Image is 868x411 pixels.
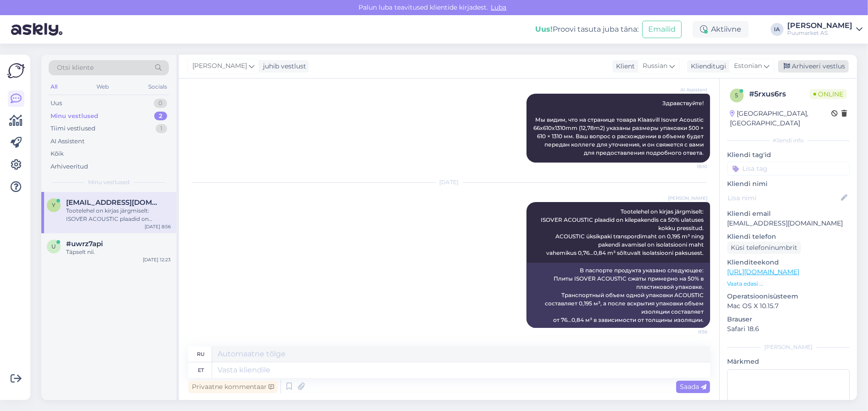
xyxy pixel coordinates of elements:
[50,112,98,121] div: Minu vestlused
[673,328,707,335] span: 8:56
[188,381,278,393] div: Privaatne kommentaar
[810,89,847,99] span: Online
[727,162,850,175] input: Lisa tag
[7,62,25,79] img: Askly Logo
[778,60,849,73] div: Arhiveeri vestlus
[188,178,710,186] div: [DATE]
[488,3,510,11] span: Luba
[541,208,705,256] span: Tootelehel on kirjas järgmiselt: ISOVER ACOUSTIC plaadid on kilepakendis ca 50% ulatuses kokku pr...
[727,280,850,288] p: Vaata edasi ...
[642,21,682,38] button: Emailid
[50,162,88,171] div: Arhiveeritud
[668,195,707,202] span: [PERSON_NAME]
[687,62,726,71] div: Klienditugi
[52,202,56,208] span: y
[95,81,111,93] div: Web
[146,81,169,93] div: Socials
[727,292,850,301] p: Operatsioonisüsteem
[727,357,850,366] p: Märkmed
[197,346,205,362] div: ru
[727,136,850,145] div: Kliendi info
[673,86,707,93] span: AI Assistent
[50,137,84,146] div: AI Assistent
[143,256,171,263] div: [DATE] 12:23
[727,301,850,311] p: Mac OS X 10.15.7
[50,124,95,133] div: Tiimi vestlused
[145,223,171,230] div: [DATE] 8:56
[727,258,850,267] p: Klienditeekond
[154,112,167,121] div: 2
[612,62,635,71] div: Klient
[88,178,129,186] span: Minu vestlused
[727,343,850,351] div: [PERSON_NAME]
[727,150,850,160] p: Kliendi tag'id
[727,324,850,334] p: Safari 18.6
[198,362,204,378] div: et
[156,124,167,133] div: 1
[734,61,762,71] span: Estonian
[771,23,784,36] div: IA
[735,92,739,99] span: 5
[693,21,749,38] div: Aktiivne
[787,22,852,29] div: [PERSON_NAME]
[727,242,801,254] div: Küsi telefoninumbrit
[787,22,862,37] a: [PERSON_NAME]Puumarket AS
[154,99,167,108] div: 0
[259,62,306,71] div: juhib vestlust
[66,198,162,207] span: yamahavod@icloud.com
[727,315,850,324] p: Brauser
[535,25,553,34] b: Uus!
[727,232,850,242] p: Kliendi telefon
[787,29,852,37] div: Puumarket AS
[535,24,638,35] div: Proovi tasuta juba täna:
[533,100,705,156] span: Здравствуйте! Мы видим, что на странице товара Klaasvill Isover Acoustic 66x610x1310mm (12,78m2) ...
[50,149,64,158] div: Kõik
[643,61,667,71] span: Russian
[66,248,171,256] div: Täpselt nii.
[66,207,171,223] div: Tootelehel on kirjas järgmiselt: ISOVER ACOUSTIC plaadid on kilepakendis ca 50% ulatuses kokku pr...
[49,81,59,93] div: All
[728,193,839,203] input: Lisa nimi
[727,209,850,219] p: Kliendi email
[50,99,62,108] div: Uus
[727,179,850,189] p: Kliendi nimi
[727,219,850,228] p: [EMAIL_ADDRESS][DOMAIN_NAME]
[673,163,707,170] span: 18:10
[680,383,706,391] span: Saada
[730,109,831,128] div: [GEOGRAPHIC_DATA], [GEOGRAPHIC_DATA]
[749,89,810,100] div: # 5rxus6rs
[66,240,103,248] span: #uwrz7api
[57,63,94,73] span: Otsi kliente
[727,268,799,276] a: [URL][DOMAIN_NAME]
[192,61,247,71] span: [PERSON_NAME]
[526,263,710,328] div: В паспорте продукта указано следующее: Плиты ISOVER ACOUSTIC сжаты примерно на 50% в пластиковой ...
[51,243,56,250] span: u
